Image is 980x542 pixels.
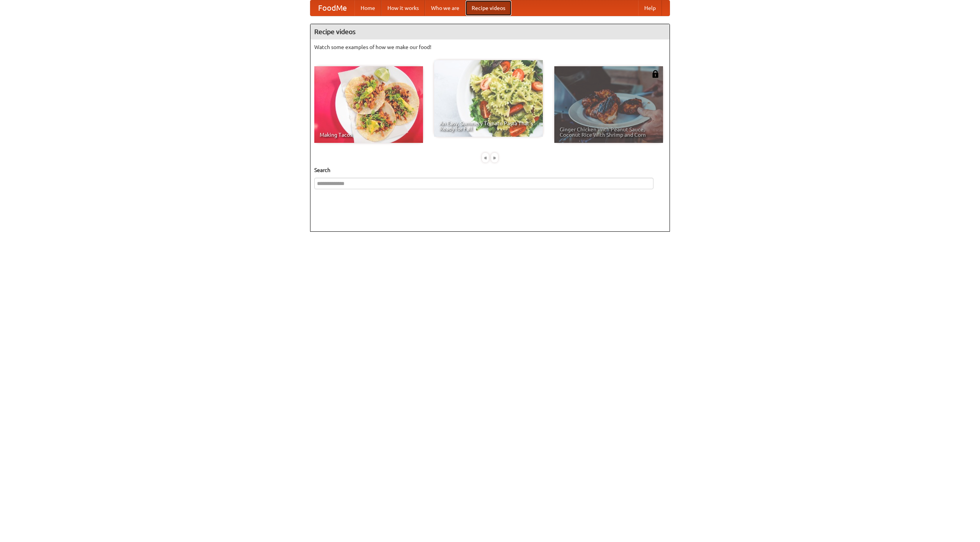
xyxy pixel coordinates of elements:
span: An Easy, Summery Tomato Pasta That's Ready for Fall [439,121,537,131]
a: Making Tacos [314,66,423,143]
a: Help [638,0,662,16]
a: FoodMe [310,0,354,16]
h4: Recipe videos [310,24,670,39]
a: Recipe videos [465,0,511,16]
span: Making Tacos [320,132,418,138]
a: Home [354,0,381,16]
p: Watch some examples of how we make our food! [314,43,666,51]
a: Who we are [425,0,465,16]
div: » [491,153,498,162]
div: « [482,153,489,162]
img: 483408.png [652,70,659,78]
a: An Easy, Summery Tomato Pasta That's Ready for Fall [434,60,543,137]
h5: Search [314,166,666,174]
a: How it works [381,0,425,16]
